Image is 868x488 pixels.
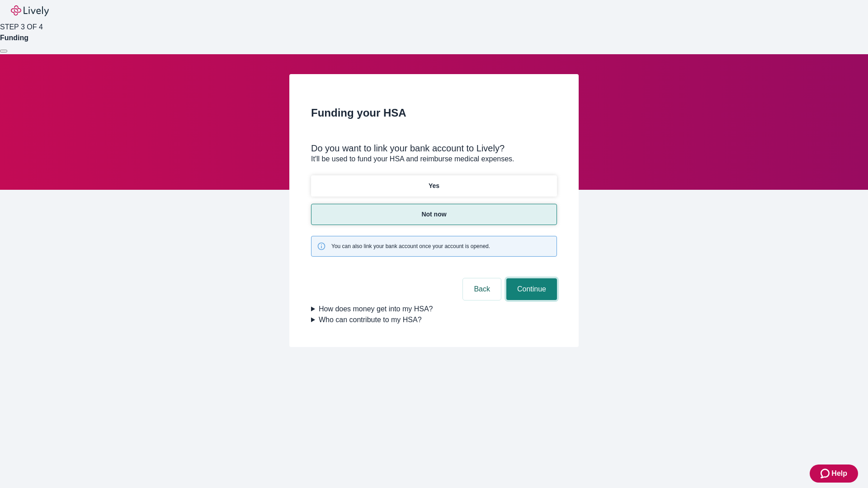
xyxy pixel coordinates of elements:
div: Do you want to link your bank account to Lively? [311,143,557,154]
svg: Zendesk support icon [821,468,831,479]
span: You can also link your bank account once your account is opened. [331,242,490,250]
summary: Who can contribute to my HSA? [311,314,557,325]
span: Help [831,468,847,479]
button: Not now [311,204,557,225]
h2: Funding your HSA [311,105,557,121]
p: It'll be used to fund your HSA and reimburse medical expenses. [311,154,557,164]
p: Not now [421,210,446,219]
button: Yes [311,175,557,197]
p: Yes [429,181,439,191]
summary: How does money get into my HSA? [311,304,557,314]
button: Zendesk support iconHelp [810,465,858,483]
img: Lively [11,5,49,16]
button: Back [463,278,501,300]
button: Continue [506,278,557,300]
